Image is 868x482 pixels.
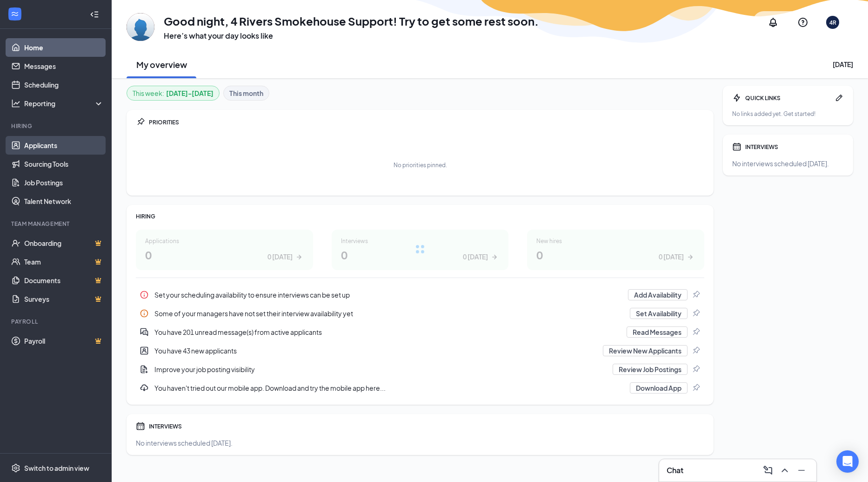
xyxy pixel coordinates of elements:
a: OnboardingCrown [24,234,104,252]
div: INTERVIEWS [745,143,844,151]
div: Switch to admin view [24,463,89,473]
div: Reporting [24,99,104,108]
div: Set your scheduling availability to ensure interviews can be set up [136,285,704,304]
div: This week : [133,88,214,98]
a: DocumentAddImprove your job posting visibilityReview Job PostingsPin [136,360,704,379]
a: SurveysCrown [24,290,104,308]
svg: DoubleChatActive [140,327,149,337]
h1: Good night, 4 Rivers Smokehouse Support! Try to get some rest soon. [164,13,539,29]
svg: Info [140,290,149,299]
button: Add Availability [628,289,688,300]
button: Set Availability [630,308,688,319]
a: Sourcing Tools [24,155,104,173]
a: DoubleChatActiveYou have 201 unread message(s) from active applicantsRead MessagesPin [136,323,704,341]
div: You haven't tried out our mobile app. Download and try the mobile app here... [154,383,624,393]
div: Team Management [11,220,102,228]
a: TeamCrown [24,252,104,271]
svg: Analysis [11,99,20,108]
svg: WorkstreamLogo [10,9,20,19]
svg: Pin [691,327,701,337]
a: UserEntityYou have 43 new applicantsReview New ApplicantsPin [136,341,704,360]
div: Some of your managers have not set their interview availability yet [136,304,704,323]
svg: DocumentAdd [140,365,149,374]
svg: Pin [691,309,701,318]
div: No links added yet. Get started! [732,110,844,118]
svg: Calendar [732,142,741,151]
a: Talent Network [24,192,104,210]
div: No interviews scheduled [DATE]. [732,159,844,168]
svg: Pin [136,117,145,127]
svg: ComposeMessage [762,465,774,476]
svg: Download [140,383,149,393]
div: Some of your managers have not set their interview availability yet [154,309,624,318]
button: ChevronUp [777,463,792,478]
div: Improve your job posting visibility [154,365,607,374]
div: No interviews scheduled [DATE]. [136,438,704,448]
div: Payroll [11,318,102,326]
svg: Pin [691,346,701,355]
div: Set your scheduling availability to ensure interviews can be set up [154,290,622,299]
svg: Pin [691,383,701,393]
b: This month [229,88,263,98]
a: DownloadYou haven't tried out our mobile app. Download and try the mobile app here...Download AppPin [136,379,704,397]
a: DocumentsCrown [24,271,104,290]
div: No priorities pinned. [394,161,447,169]
h2: My overview [136,59,187,70]
div: You have 43 new applicants [154,346,597,355]
div: Improve your job posting visibility [136,360,704,379]
b: [DATE] - [DATE] [166,88,214,98]
svg: Collapse [90,10,99,19]
button: ComposeMessage [761,463,775,478]
div: You have 201 unread message(s) from active applicants [154,327,621,337]
svg: Notifications [768,17,779,28]
svg: Pin [691,365,701,374]
a: PayrollCrown [24,332,104,350]
svg: Pin [691,290,701,299]
div: PRIORITIES [149,118,704,126]
a: Messages [24,57,104,75]
a: Scheduling [24,75,104,94]
div: You have 43 new applicants [136,341,704,360]
a: InfoSome of your managers have not set their interview availability yetSet AvailabilityPin [136,304,704,323]
div: 4R [829,19,836,27]
svg: ChevronUp [779,465,790,476]
svg: Bolt [732,93,741,102]
div: Hiring [11,122,102,130]
svg: Settings [11,463,20,473]
svg: Minimize [796,465,807,476]
h3: Chat [667,465,683,475]
a: Job Postings [24,173,104,192]
svg: Pen [835,93,844,102]
svg: Calendar [136,421,145,431]
a: Home [24,38,104,57]
div: You have 201 unread message(s) from active applicants [136,323,704,341]
a: Applicants [24,136,104,155]
div: HIRING [136,212,704,220]
svg: QuestionInfo [797,17,808,28]
div: INTERVIEWS [149,422,704,430]
button: Minimize [794,463,809,478]
svg: Info [140,309,149,318]
div: Open Intercom Messenger [836,450,859,473]
img: 4 Rivers Smokehouse Support [127,13,154,41]
svg: UserEntity [140,346,149,355]
button: Review New Applicants [603,345,688,356]
h3: Here’s what your day looks like [164,31,539,41]
button: Read Messages [627,326,688,338]
div: QUICK LINKS [745,94,831,102]
button: Download App [630,382,688,394]
a: InfoSet your scheduling availability to ensure interviews can be set upAdd AvailabilityPin [136,285,704,304]
button: Review Job Postings [613,364,688,375]
div: [DATE] [833,60,853,69]
div: You haven't tried out our mobile app. Download and try the mobile app here... [136,379,704,397]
